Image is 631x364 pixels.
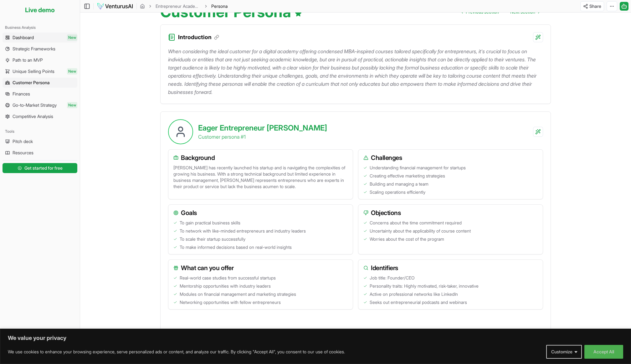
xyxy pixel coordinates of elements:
a: Unique Selling PointsNew [3,66,77,76]
span: To gain practical business skills [180,220,240,226]
span: Job title: Founder/CEO [370,275,415,281]
a: Entrepreneur Academy [156,3,201,9]
span: New [67,102,77,108]
span: Building and managing a team [370,181,428,187]
p: We use cookies to enhance your browsing experience, serve personalized ads or content, and analyz... [8,348,345,356]
span: To make informed decisions based on real-world insights [180,244,292,250]
span: Worries about the cost of the program [370,236,444,242]
span: Active on professional networks like LinkedIn [370,291,458,297]
h3: Identifiers [363,264,538,272]
span: Finances [13,91,30,97]
span: Uncertainty about the applicability of course content [370,228,471,234]
span: Mentorship opportunities with industry leaders [180,283,271,289]
h3: Objections [363,208,538,217]
span: Understanding financial management for startups [370,165,466,171]
a: Customer Persona [3,78,77,88]
span: Scaling operations efficiently [370,189,425,195]
div: Business Analysis [3,23,77,33]
a: Path to an MVP [3,55,77,65]
span: Strategic Frameworks [13,46,55,52]
a: Competitive Analysis [3,111,77,121]
img: logo [97,3,133,10]
span: Personality traits: Highly motivated, risk-taker, innovative [370,283,479,289]
span: Networking opportunities with fellow entrepreneurs [180,299,281,305]
span: New [67,34,77,41]
div: Tools [3,126,77,136]
span: Real-world case studies from successful startups [180,275,276,281]
span: To network with like-minded entrepreneurs and industry leaders [180,228,306,234]
a: DashboardNew [3,33,77,43]
a: Finances [3,89,77,99]
span: Modules on financial management and marketing strategies [180,291,296,297]
h3: Goals [173,208,348,217]
a: Get started for free [3,162,77,174]
button: Get started for free [3,163,77,173]
a: Resources [3,148,77,158]
span: Unique Selling Points [13,68,54,74]
h4: Demographics [168,327,543,335]
span: Pitch deck [13,138,33,145]
span: Resources [13,150,33,156]
span: Concerns about the time commitment required [370,220,462,226]
h3: What can you offer [173,264,348,272]
p: When considering the ideal customer for a digital academy offering condensed MBA-inspired courses... [168,47,543,96]
span: Go-to-Market Strategy [13,102,57,108]
span: Share [589,3,601,9]
span: To scale their startup successfully [180,236,245,242]
span: Competitive Analysis [13,113,53,120]
h2: Eager Entrepreneur [PERSON_NAME] [198,123,327,133]
h3: Challenges [363,153,538,162]
span: Customer Persona [13,79,50,86]
p: [PERSON_NAME] has recently launched his startup and is navigating the complexities of growing his... [173,165,348,190]
a: Pitch deck [3,136,77,146]
nav: breadcrumb [140,3,228,9]
button: Customize [546,345,582,359]
h3: Introduction [178,33,219,42]
span: Creating effective marketing strategies [370,173,445,179]
span: Path to an MVP [13,57,43,63]
h3: Background [173,153,348,162]
a: Strategic Frameworks [3,44,77,54]
p: Customer persona # 1 [198,133,327,141]
button: Share [580,1,604,11]
button: Accept All [584,345,623,359]
span: New [67,68,77,74]
p: We value your privacy [8,334,623,342]
span: Get started for free [24,165,63,171]
a: Go-to-Market StrategyNew [3,100,77,110]
span: Persona [211,3,228,9]
span: Seeks out entrepreneurial podcasts and webinars [370,299,467,305]
span: Dashboard [13,34,34,41]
